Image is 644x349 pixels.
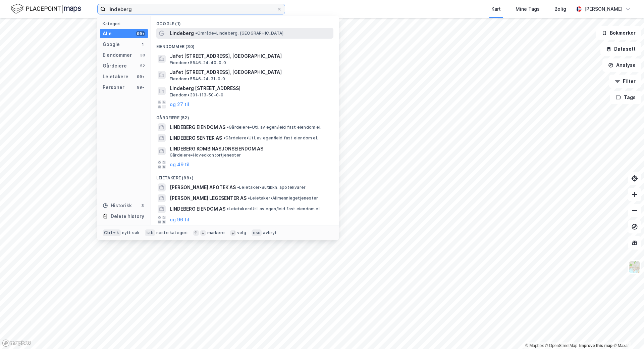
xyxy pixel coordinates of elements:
div: Eiendommer (30) [151,39,339,51]
span: • [223,135,225,140]
div: Delete history [111,212,144,220]
button: Datasett [600,42,641,56]
button: Analyse [602,58,641,72]
span: Eiendom • 5546-24-31-0-0 [170,76,225,82]
a: Mapbox [525,343,544,348]
span: Leietaker • Allmennlegetjenester [248,195,318,201]
span: Leietaker • Utl. av egen/leid fast eiendom el. [227,206,321,212]
span: Jafet [STREET_ADDRESS], [GEOGRAPHIC_DATA] [170,68,331,76]
span: LINDEBERG EIENDOM AS [170,123,225,131]
button: Bokmerker [596,26,641,40]
span: Lindeberg [170,29,194,37]
input: Søk på adresse, matrikkel, gårdeiere, leietakere eller personer [106,4,277,14]
div: Google (1) [151,16,339,28]
div: Google [103,40,120,48]
button: Tags [610,91,641,104]
button: og 27 til [170,100,189,108]
span: [PERSON_NAME] APOTEK AS [170,183,236,191]
div: nytt søk [122,230,140,235]
div: neste kategori [156,230,188,235]
div: [PERSON_NAME] [584,5,623,13]
div: Kart [491,5,501,13]
span: Gårdeiere • Hovedkontortjenester [170,152,241,158]
div: Mine Tags [516,5,540,13]
div: Gårdeiere (52) [151,110,339,122]
span: LINDEBERG KOMBINASJONSEIENDOM AS [170,145,331,153]
div: Leietakere [103,73,128,81]
span: Eiendom • 301-113-50-0-0 [170,92,223,98]
div: Personer [103,83,124,91]
button: og 96 til [170,216,189,224]
span: [PERSON_NAME] LEGESENTER AS [170,194,247,202]
span: Eiendom • 5546-24-40-0-0 [170,60,226,66]
div: tab [145,229,155,236]
span: Lindeberg [STREET_ADDRESS] [170,84,331,92]
button: og 49 til [170,161,190,169]
iframe: Chat Widget [610,317,644,349]
span: Leietaker • Butikkh. apotekvarer [237,185,306,190]
div: Leietakere (99+) [151,170,339,182]
div: Kategori [103,21,148,26]
div: Historikk [103,202,132,210]
div: 30 [140,52,145,58]
span: LINDEBERG EIENDOM AS [170,205,225,213]
a: Mapbox homepage [2,339,32,347]
div: avbryt [263,230,277,235]
div: velg [237,230,246,235]
span: • [237,185,239,190]
div: markere [207,230,225,235]
div: Eiendommer [103,51,132,59]
a: OpenStreetMap [545,343,578,348]
div: 99+ [136,85,145,90]
span: Gårdeiere • Utl. av egen/leid fast eiendom el. [227,125,321,130]
div: esc [252,229,262,236]
div: 3 [140,203,145,208]
span: • [248,195,250,201]
div: 52 [140,63,145,69]
a: Improve this map [579,343,612,348]
span: Gårdeiere • Utl. av egen/leid fast eiendom el. [223,135,318,141]
span: LINDEBERG SENTER AS [170,134,222,142]
div: 99+ [136,74,145,79]
img: logo.f888ab2527a4732fd821a326f86c7f29.svg [11,3,81,15]
div: Ctrl + k [103,229,121,236]
span: • [195,31,197,36]
span: Jafet [STREET_ADDRESS], [GEOGRAPHIC_DATA] [170,52,331,60]
span: Område • Lindeberg, [GEOGRAPHIC_DATA] [195,31,283,36]
div: Alle [103,30,112,38]
img: Z [628,261,641,273]
button: Filter [609,75,641,88]
div: 99+ [136,31,145,36]
div: 1 [140,42,145,47]
span: • [227,125,229,130]
span: • [227,206,229,211]
div: Gårdeiere [103,62,127,70]
div: Bolig [554,5,566,13]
